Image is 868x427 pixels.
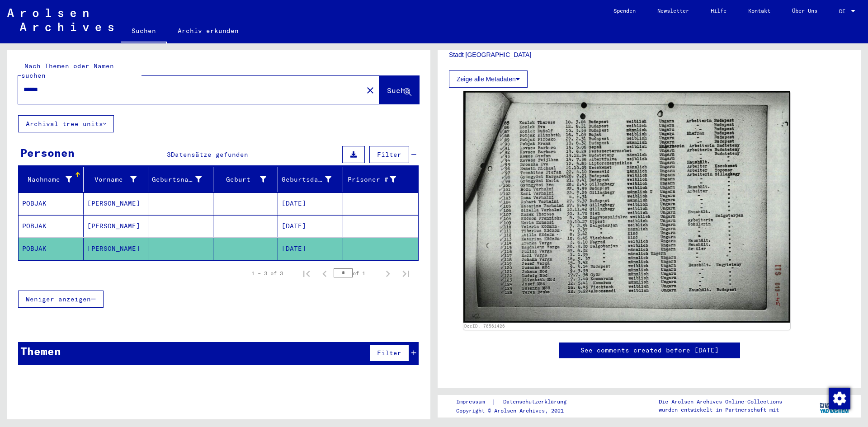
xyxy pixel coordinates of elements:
[659,398,782,406] p: Die Arolsen Archives Online-Collections
[20,145,75,161] div: Personen
[148,167,213,192] mat-header-cell: Geburtsname
[19,167,84,192] mat-header-cell: Nachname
[167,20,250,42] a: Archiv erkunden
[84,215,149,237] mat-cell: [PERSON_NAME]
[361,81,379,99] button: Clear
[278,192,343,215] mat-cell: [DATE]
[84,192,149,215] mat-cell: [PERSON_NAME]
[21,62,114,80] mat-label: Nach Themen oder Namen suchen
[152,172,213,187] div: Geburtsname
[377,150,401,159] span: Filter
[19,215,84,237] mat-cell: POBJAK
[19,192,84,215] mat-cell: POBJAK
[343,167,419,192] mat-header-cell: Prisoner #
[828,387,850,409] div: Zustimmung ändern
[87,172,148,187] div: Vorname
[217,175,267,184] div: Geburt‏
[171,150,248,159] span: Datensätze gefunden
[456,407,577,415] p: Copyright © Arolsen Archives, 2021
[347,175,396,184] div: Prisoner #
[456,397,492,407] a: Impressum
[278,167,343,192] mat-header-cell: Geburtsdatum
[87,175,137,184] div: Vorname
[316,264,334,282] button: Previous page
[839,8,849,14] span: DE
[347,172,408,187] div: Prisoner #
[449,70,528,88] button: Zeige alle Metadaten
[22,175,72,184] div: Nachname
[18,291,104,308] button: Weniger anzeigen
[278,238,343,260] mat-cell: [DATE]
[397,264,415,282] button: Last page
[19,238,84,260] mat-cell: POBJAK
[22,172,83,187] div: Nachname
[152,175,202,184] div: Geburtsname
[818,394,852,417] img: yv_logo.png
[379,264,397,282] button: Next page
[369,146,409,163] button: Filter
[84,167,149,192] mat-header-cell: Vorname
[282,175,331,184] div: Geburtsdatum
[167,150,171,159] span: 3
[463,91,790,322] img: 001.jpg
[365,85,376,96] mat-icon: close
[456,397,577,407] div: |
[496,397,577,407] a: Datenschutzerklärung
[282,172,343,187] div: Geburtsdatum
[377,349,401,357] span: Filter
[464,324,505,328] a: DocID: 70561426
[7,9,113,31] img: Arolsen_neg.svg
[251,269,283,277] div: 1 – 3 of 3
[297,264,316,282] button: First page
[449,50,850,60] p: Stadt [GEOGRAPHIC_DATA]
[278,215,343,237] mat-cell: [DATE]
[26,295,91,303] span: Weniger anzeigen
[217,172,278,187] div: Geburt‏
[580,346,719,355] a: See comments created before [DATE]
[20,343,61,359] div: Themen
[379,76,419,104] button: Suche
[659,406,782,414] p: wurden entwickelt in Partnerschaft mit
[18,115,114,132] button: Archival tree units
[369,344,409,361] button: Filter
[829,388,850,409] img: Zustimmung ändern
[121,20,167,43] a: Suchen
[213,167,278,192] mat-header-cell: Geburt‏
[334,269,379,277] div: of 1
[84,238,149,260] mat-cell: [PERSON_NAME]
[387,86,410,95] span: Suche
